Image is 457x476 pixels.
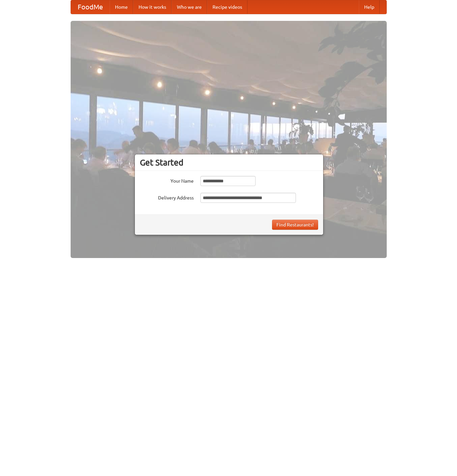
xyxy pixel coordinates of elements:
button: Find Restaurants! [272,220,318,230]
a: Help [359,0,380,14]
a: FoodMe [71,0,110,14]
a: Home [110,0,133,14]
a: Recipe videos [207,0,247,14]
a: Who we are [172,0,207,14]
label: Your Name [140,176,194,184]
a: How it works [133,0,172,14]
label: Delivery Address [140,193,194,201]
h3: Get Started [140,157,318,168]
